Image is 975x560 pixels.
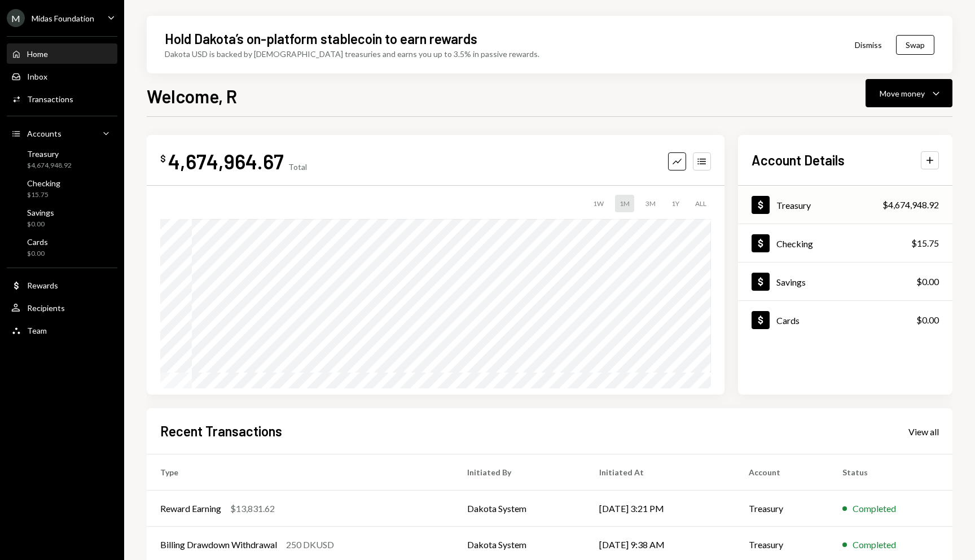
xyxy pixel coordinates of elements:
th: Initiated At [586,454,735,491]
a: Cards$0.00 [7,234,117,261]
div: 3M [641,195,660,212]
div: Treasury [776,200,811,211]
div: $4,674,948.92 [27,161,72,170]
div: Cards [776,315,800,326]
th: Status [829,454,952,491]
a: View all [908,425,939,438]
div: $4,674,948.92 [882,198,939,212]
a: Cards$0.00 [738,301,952,339]
td: Dakota System [454,491,586,527]
h1: Welcome, R [147,85,237,107]
a: Team [7,320,117,340]
div: 1Y [667,195,684,212]
div: Checking [776,238,813,249]
a: Checking$15.75 [7,175,117,202]
div: Team [27,326,47,335]
div: $0.00 [916,275,939,288]
div: Accounts [27,129,62,138]
div: View all [908,426,939,438]
a: Recipients [7,297,117,318]
div: Total [288,162,307,172]
div: Rewards [27,281,58,290]
div: Midas Foundation [32,14,94,23]
td: [DATE] 3:21 PM [586,491,735,527]
a: Transactions [7,89,117,109]
div: ALL [691,195,711,212]
a: Treasury$4,674,948.92 [738,186,952,224]
div: 1W [588,195,608,212]
div: $0.00 [27,220,54,229]
div: $0.00 [916,313,939,327]
div: Dakota USD is backed by [DEMOGRAPHIC_DATA] treasuries and earns you up to 3.5% in passive rewards. [165,48,539,60]
th: Account [735,454,829,491]
a: Checking$15.75 [738,224,952,262]
td: Treasury [735,491,829,527]
h2: Account Details [752,151,845,169]
div: $ [160,153,166,164]
div: Treasury [27,149,72,159]
div: Home [27,49,48,59]
a: Rewards [7,275,117,295]
div: 4,674,964.67 [168,148,284,174]
div: M [7,9,25,27]
a: Home [7,43,117,64]
div: Move money [880,88,925,99]
div: Inbox [27,72,47,81]
button: Swap [896,35,934,55]
div: 1M [615,195,634,212]
div: Billing Drawdown Withdrawal [160,538,277,552]
div: Recipients [27,303,65,313]
div: Savings [776,277,806,287]
a: Treasury$4,674,948.92 [7,146,117,173]
h2: Recent Transactions [160,422,282,440]
div: Cards [27,237,48,247]
a: Savings$0.00 [738,262,952,300]
div: $13,831.62 [230,502,275,515]
div: Completed [853,538,896,552]
div: $15.75 [911,237,939,250]
a: Accounts [7,123,117,143]
a: Savings$0.00 [7,204,117,231]
div: Hold Dakota’s on-platform stablecoin to earn rewards [165,29,477,48]
div: Checking [27,178,60,188]
div: Savings [27,208,54,217]
div: Reward Earning [160,502,221,515]
div: 250 DKUSD [286,538,334,552]
div: $0.00 [27,249,48,259]
div: Transactions [27,94,73,104]
button: Dismiss [841,32,896,58]
th: Type [147,454,454,491]
th: Initiated By [454,454,586,491]
div: Completed [853,502,896,515]
a: Inbox [7,66,117,86]
div: $15.75 [27,190,60,200]
button: Move money [866,79,952,107]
